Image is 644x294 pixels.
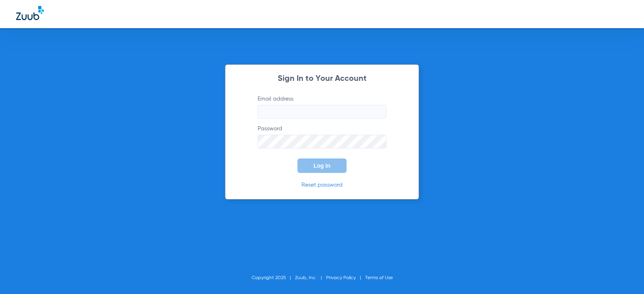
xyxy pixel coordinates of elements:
[301,182,343,188] a: Reset password
[252,274,295,282] li: Copyright 2025
[16,6,44,20] img: Zuub Logo
[258,105,386,119] input: Email address
[246,75,398,83] h2: Sign In to Your Account
[258,95,386,119] label: Email address
[326,275,356,280] a: Privacy Policy
[258,135,386,148] input: Password
[297,158,347,173] button: Log In
[295,274,326,282] li: Zuub, Inc.
[365,275,393,280] a: Terms of Use
[314,162,330,169] span: Log In
[258,125,386,148] label: Password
